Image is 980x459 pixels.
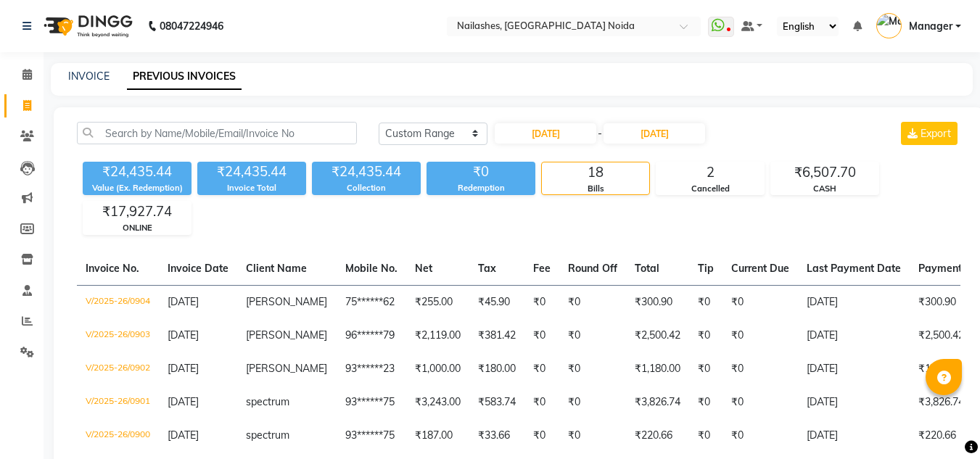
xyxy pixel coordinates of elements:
span: [PERSON_NAME] [246,362,327,375]
td: ₹0 [722,319,798,352]
td: ₹45.90 [469,285,524,319]
b: 08047224946 [160,6,223,46]
td: [DATE] [798,419,910,452]
td: ₹0 [689,285,722,319]
div: Value (Ex. Redemption) [83,182,192,194]
span: Manager [909,19,952,34]
td: ₹0 [559,419,626,452]
span: Client Name [246,262,307,275]
td: V/2025-26/0900 [77,419,159,452]
div: ₹24,435.44 [312,162,421,182]
td: ₹3,826.74 [626,386,689,419]
td: ₹180.00 [469,352,524,386]
td: ₹583.74 [469,386,524,419]
div: 18 [542,162,649,183]
span: spectrum [246,395,289,408]
span: [PERSON_NAME] [246,295,327,308]
div: 2 [656,162,764,183]
td: [DATE] [798,285,910,319]
span: Round Off [568,262,617,275]
td: ₹3,243.00 [406,386,469,419]
div: ONLINE [83,222,191,234]
div: Cancelled [656,183,764,195]
a: INVOICE [68,70,110,83]
td: V/2025-26/0902 [77,352,159,386]
span: - [598,126,602,141]
td: ₹33.66 [469,419,524,452]
td: ₹0 [722,386,798,419]
input: End Date [604,123,705,144]
span: [DATE] [168,395,199,408]
td: ₹1,000.00 [406,352,469,386]
td: ₹0 [722,419,798,452]
div: Redemption [427,182,535,194]
td: ₹255.00 [406,285,469,319]
td: ₹0 [689,352,722,386]
span: Last Payment Date [807,262,901,275]
td: ₹0 [524,419,559,452]
span: [DATE] [168,328,199,342]
span: Export [921,127,951,140]
span: Invoice Date [168,262,228,275]
td: ₹0 [524,352,559,386]
td: ₹0 [524,285,559,319]
span: Net [415,262,432,275]
span: Tax [478,262,496,275]
span: [PERSON_NAME] [246,328,327,342]
td: [DATE] [798,352,910,386]
td: [DATE] [798,319,910,352]
span: Total [635,262,659,275]
span: Invoice No. [86,262,139,275]
td: [DATE] [798,386,910,419]
div: ₹17,927.74 [83,202,191,222]
td: ₹0 [689,419,722,452]
td: ₹187.00 [406,419,469,452]
td: ₹1,180.00 [626,352,689,386]
td: V/2025-26/0904 [77,285,159,319]
a: PREVIOUS INVOICES [127,64,242,90]
img: Manager [876,13,902,38]
td: ₹0 [689,319,722,352]
span: [DATE] [168,362,199,375]
span: Tip [698,262,714,275]
td: ₹2,500.42 [626,319,689,352]
td: ₹0 [689,386,722,419]
div: ₹6,507.70 [771,162,878,183]
td: ₹0 [559,285,626,319]
td: ₹0 [559,352,626,386]
td: V/2025-26/0903 [77,319,159,352]
div: ₹0 [427,162,535,182]
td: ₹0 [524,386,559,419]
span: Current Due [731,262,789,275]
span: [DATE] [168,295,199,308]
input: Start Date [495,123,596,144]
td: V/2025-26/0901 [77,386,159,419]
div: Collection [312,182,421,194]
span: Fee [533,262,551,275]
td: ₹0 [722,352,798,386]
td: ₹220.66 [626,419,689,452]
button: Export [901,122,958,145]
td: ₹300.90 [626,285,689,319]
div: ₹24,435.44 [197,162,306,182]
td: ₹0 [559,386,626,419]
iframe: chat widget [919,401,965,444]
span: [DATE] [168,429,199,442]
div: Invoice Total [197,182,306,194]
td: ₹0 [524,319,559,352]
span: Mobile No. [345,262,398,275]
td: ₹2,119.00 [406,319,469,352]
td: ₹0 [722,285,798,319]
td: ₹0 [559,319,626,352]
div: ₹24,435.44 [83,162,192,182]
td: ₹381.42 [469,319,524,352]
input: Search by Name/Mobile/Email/Invoice No [77,122,357,144]
div: Bills [542,183,649,195]
span: spectrum [246,429,289,442]
div: CASH [771,183,878,195]
img: logo [37,6,136,46]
